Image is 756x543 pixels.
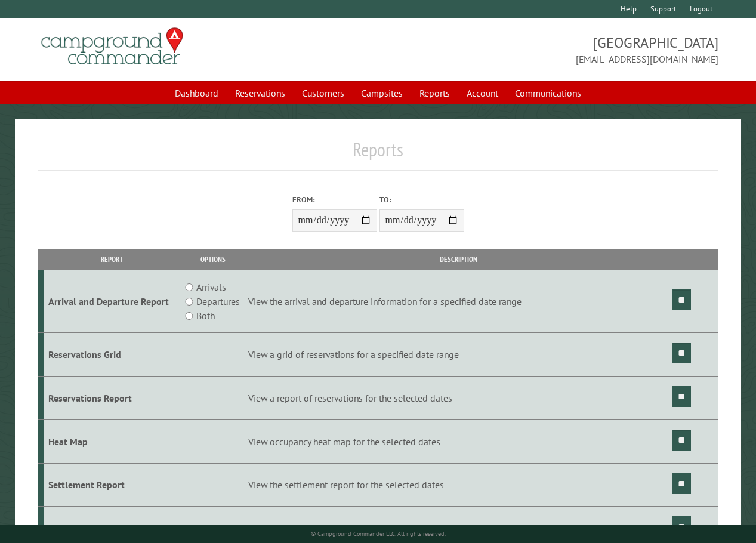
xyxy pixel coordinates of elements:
[44,419,180,463] td: Heat Map
[196,308,215,323] label: Both
[295,82,351,104] a: Customers
[459,82,505,104] a: Account
[311,530,446,538] small: © Campground Commander LLC. All rights reserved.
[379,194,464,205] label: To:
[44,376,180,419] td: Reservations Report
[44,463,180,507] td: Settlement Report
[168,82,226,104] a: Dashboard
[228,82,292,104] a: Reservations
[292,194,377,205] label: From:
[246,249,671,270] th: Description
[196,280,226,294] label: Arrivals
[44,249,180,270] th: Report
[196,294,240,308] label: Departures
[246,376,671,419] td: View a report of reservations for the selected dates
[44,270,180,333] td: Arrival and Departure Report
[246,270,671,333] td: View the arrival and departure information for a specified date range
[412,82,457,104] a: Reports
[246,419,671,463] td: View occupancy heat map for the selected dates
[246,333,671,377] td: View a grid of reservations for a specified date range
[44,333,180,377] td: Reservations Grid
[38,138,718,171] h1: Reports
[246,463,671,507] td: View the settlement report for the selected dates
[508,82,588,104] a: Communications
[180,249,246,270] th: Options
[38,23,187,70] img: Campground Commander
[378,33,718,66] span: [GEOGRAPHIC_DATA] [EMAIL_ADDRESS][DOMAIN_NAME]
[354,82,410,104] a: Campsites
